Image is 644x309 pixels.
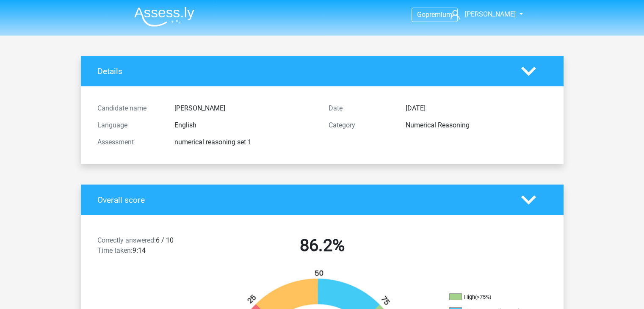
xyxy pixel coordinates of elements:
div: (>75%) [475,294,491,300]
div: Numerical Reasoning [399,120,553,130]
span: premium [426,11,452,19]
h2: 86.2% [213,235,431,256]
div: [PERSON_NAME] [168,103,322,113]
a: Gopremium [412,9,457,20]
div: Language [91,120,168,130]
div: Date [322,103,399,113]
span: Time taken: [97,246,133,254]
div: numerical reasoning set 1 [168,137,322,147]
span: Correctly answered: [97,236,156,244]
li: High [449,293,534,301]
h4: Overall score [97,195,509,205]
div: Candidate name [91,103,168,113]
img: Assessly [134,7,194,27]
div: English [168,120,322,130]
a: [PERSON_NAME] [447,9,517,19]
h4: Details [97,66,509,76]
div: 6 / 10 9:14 [91,235,207,259]
span: [PERSON_NAME] [465,10,516,18]
div: [DATE] [399,103,553,113]
div: Assessment [91,137,168,147]
div: Category [322,120,399,130]
span: Go [417,11,426,19]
